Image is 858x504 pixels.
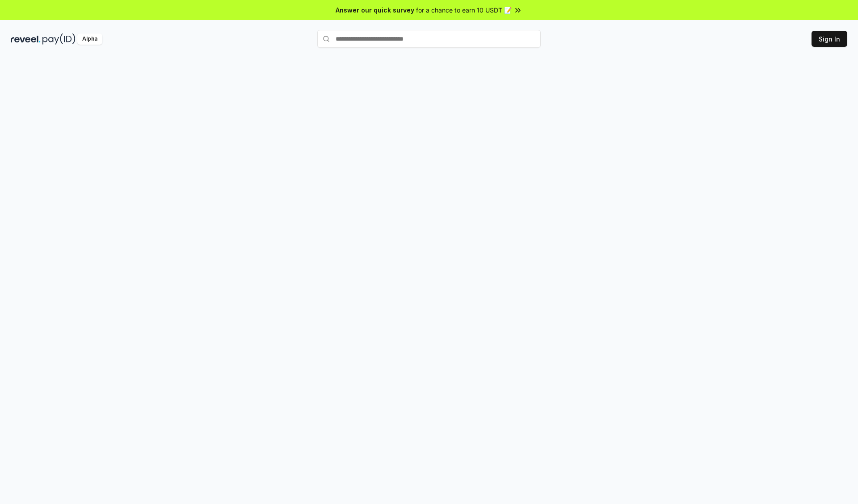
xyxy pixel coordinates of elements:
span: Answer our quick survey [336,5,414,15]
img: pay_id [42,33,76,45]
div: Alpha [77,33,102,45]
img: reveel_dark [11,33,41,45]
button: Sign In [812,31,847,47]
span: for a chance to earn 10 USDT 📝 [416,5,512,15]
